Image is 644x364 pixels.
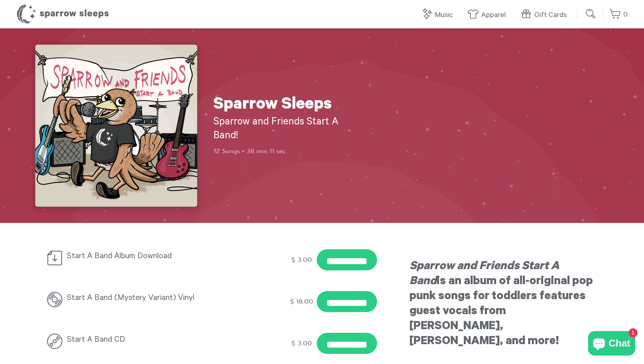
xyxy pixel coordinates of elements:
div: $ 18.00 [288,294,315,309]
a: Gift Cards [520,6,571,24]
a: 0 [609,6,628,24]
h1: Sparrow Sleeps [16,4,109,24]
div: Start A Band Album Download [47,249,217,266]
a: Music [421,6,457,24]
div: $ 3.00 [288,336,315,351]
div: $ 3.00 [288,253,315,267]
div: Start A Band (Mystery Variant) Vinyl [47,291,217,308]
h1: Sparrow Sleeps [213,96,359,116]
div: Start A Band CD [47,333,217,350]
p: 12 Songs • 38 min 11 sec [213,147,359,156]
a: Apparel [467,6,510,24]
em: Sparrow and Friends Start A Band [409,261,559,289]
inbox-online-store-chat: Shopify online store chat [586,331,638,358]
h2: Sparrow and Friends Start A Band! [213,116,359,143]
input: Submit [583,6,599,22]
img: Sparrow Sleeps - Sparrow and Friends Start A Band! [35,45,197,207]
